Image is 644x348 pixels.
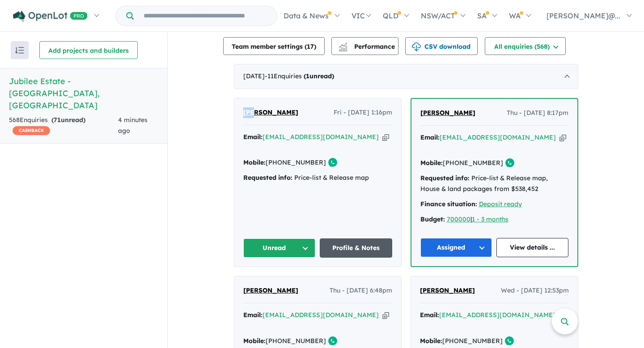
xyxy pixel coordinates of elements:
[420,109,475,117] span: [PERSON_NAME]
[447,215,470,223] a: 700000
[243,133,263,141] strong: Email:
[420,286,475,294] span: [PERSON_NAME]
[334,107,392,118] span: Fri - [DATE] 1:16pm
[507,108,568,119] span: Thu - [DATE] 8:17pm
[420,159,443,167] strong: Mobile:
[9,75,158,111] h5: Jubilee Estate - [GEOGRAPHIC_DATA] , [GEOGRAPHIC_DATA]
[263,133,379,141] a: [EMAIL_ADDRESS][DOMAIN_NAME]
[439,311,555,319] a: [EMAIL_ADDRESS][DOMAIN_NAME]
[304,72,334,80] strong: ( unread)
[496,238,568,257] a: View details ...
[243,173,392,183] div: Price-list & Release map
[13,11,88,22] img: Openlot PRO Logo White
[440,133,556,141] a: [EMAIL_ADDRESS][DOMAIN_NAME]
[479,200,522,208] a: Deposit ready
[306,72,309,80] span: 1
[15,47,24,54] img: sort.svg
[420,214,568,225] div: |
[51,116,85,124] strong: ( unread)
[420,173,568,195] div: Price-list & Release map, House & land packages from $538,452
[559,133,566,142] button: Copy
[118,116,148,135] span: 4 minutes ago
[243,174,292,182] strong: Requested info:
[420,133,440,141] strong: Email:
[420,238,492,257] button: Assigned
[9,115,118,136] div: 568 Enquir ies
[263,311,379,319] a: [EMAIL_ADDRESS][DOMAIN_NAME]
[136,6,275,25] input: Try estate name, suburb, builder or developer
[420,174,470,182] strong: Requested info:
[339,46,347,51] img: bar-chart.svg
[420,108,475,119] a: [PERSON_NAME]
[340,42,395,51] span: Performance
[266,158,326,166] a: [PHONE_NUMBER]
[320,238,392,258] a: Profile & Notes
[420,200,477,208] strong: Finance situation:
[13,126,50,135] span: CASHBACK
[307,42,314,51] span: 17
[243,108,298,116] span: [PERSON_NAME]
[265,72,334,80] span: - 11 Enquir ies
[243,238,316,258] button: Unread
[420,285,475,296] a: [PERSON_NAME]
[331,37,398,55] button: Performance
[442,337,503,345] a: [PHONE_NUMBER]
[443,159,503,167] a: [PHONE_NUMBER]
[243,107,298,118] a: [PERSON_NAME]
[485,37,566,55] button: All enquiries (568)
[243,286,298,294] span: [PERSON_NAME]
[223,37,325,55] button: Team member settings (17)
[412,42,421,51] img: download icon
[405,37,478,55] button: CSV download
[234,64,578,89] div: [DATE]
[547,11,620,20] span: [PERSON_NAME]@...
[243,311,263,319] strong: Email:
[54,116,61,124] span: 71
[339,42,347,47] img: line-chart.svg
[420,215,445,223] strong: Budget:
[330,285,392,296] span: Thu - [DATE] 6:48pm
[501,285,569,296] span: Wed - [DATE] 12:53pm
[382,132,389,142] button: Copy
[472,215,508,223] a: 1 - 3 months
[243,158,266,166] strong: Mobile:
[266,337,326,345] a: [PHONE_NUMBER]
[243,337,266,345] strong: Mobile:
[420,311,439,319] strong: Email:
[243,285,298,296] a: [PERSON_NAME]
[39,41,138,59] button: Add projects and builders
[420,337,442,345] strong: Mobile:
[382,310,389,320] button: Copy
